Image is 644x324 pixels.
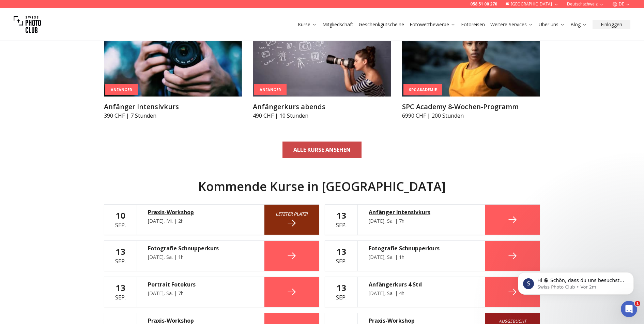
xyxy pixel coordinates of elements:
[458,20,488,29] button: Fotoreisen
[490,21,533,28] a: Weitere Services
[104,19,242,97] img: Anfänger Intensivkurs
[336,246,347,265] div: Sep.
[369,244,474,252] a: Fotografie Schnupperkurs
[410,21,456,28] a: Fotowettbewerbe
[295,20,320,29] button: Kurse
[116,210,125,221] b: 10
[322,21,353,28] a: Mitgliedschaft
[104,112,242,120] p: 390 CHF | 7 Stunden
[148,244,253,252] a: Fotografie Schnupperkurs
[253,19,391,120] a: Anfängerkurs abendsAnfängerAnfängerkurs abends490 CHF | 10 Stunden
[282,142,362,158] a: ALLE KURSE ANSEHEN
[276,211,308,217] small: Letzter platz!
[148,218,253,224] div: [DATE], Mi. | 2h
[116,282,125,293] b: 13
[369,218,474,224] div: [DATE], Sa. | 7h
[104,19,242,120] a: Anfänger IntensivkursAnfängerAnfänger Intensivkurs390 CHF | 7 Stunden
[621,301,637,317] iframe: Intercom live chat
[461,21,485,28] a: Fotoreisen
[254,84,287,95] div: Anfänger
[369,280,474,289] a: Anfängerkurs 4 Std
[369,254,474,261] div: [DATE], Sa. | 1h
[148,280,253,289] a: Portrait Fotokurs
[116,246,125,257] b: 13
[568,20,590,29] button: Blog
[403,84,442,95] div: SPC Akademie
[337,282,346,293] b: 13
[115,210,126,229] div: Sep.
[508,258,644,306] iframe: Intercom notifications Nachricht
[253,19,391,97] img: Anfängerkurs abends
[570,21,587,28] a: Blog
[539,21,565,28] a: Über uns
[369,290,474,297] div: [DATE], Sa. | 4h
[337,210,346,221] b: 13
[105,84,138,95] div: Anfänger
[298,21,317,28] a: Kurse
[536,20,568,29] button: Über uns
[104,102,242,112] h3: Anfänger Intensivkurs
[148,208,253,216] a: Praxis-Workshop
[337,246,346,257] b: 13
[359,21,404,28] a: Geschenkgutscheine
[402,112,540,120] p: 6990 CHF | 200 Stunden
[148,254,253,261] div: [DATE], Sa. | 1h
[14,11,41,38] img: Swiss photo club
[402,102,540,112] h3: SPC Academy 8-Wochen-Programm
[402,19,540,97] img: SPC Academy 8-Wochen-Programm
[293,146,351,154] b: ALLE KURSE ANSEHEN
[264,205,319,235] a: Letzter platz!
[115,282,126,301] div: Sep.
[369,208,474,216] a: Anfänger Intensivkurs
[402,19,540,120] a: SPC Academy 8-Wochen-ProgrammSPC AkademieSPC Academy 8-Wochen-Programm6990 CHF | 200 Stunden
[635,301,640,306] span: 1
[253,112,391,120] p: 490 CHF | 10 Stunden
[407,20,458,29] button: Fotowettbewerbe
[320,20,356,29] button: Mitgliedschaft
[488,20,536,29] button: Weitere Services
[336,282,347,301] div: Sep.
[593,20,630,29] button: Einloggen
[104,180,540,193] h2: Kommende Kurse in [GEOGRAPHIC_DATA]
[253,102,391,112] h3: Anfängerkurs abends
[496,319,529,324] i: Ausgebucht
[356,20,407,29] button: Geschenkgutscheine
[115,246,126,265] div: Sep.
[336,210,347,229] div: Sep.
[148,290,253,297] div: [DATE], Sa. | 7h
[470,1,497,7] a: 058 51 00 270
